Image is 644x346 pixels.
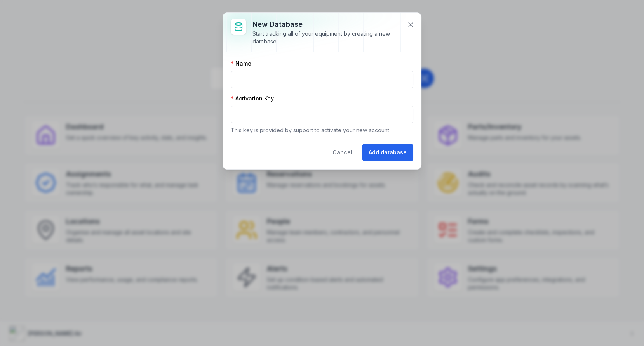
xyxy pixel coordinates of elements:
[252,19,401,30] h3: New database
[231,126,413,134] p: This key is provided by support to activate your new account
[326,144,359,161] button: Cancel
[231,95,274,102] label: Activation Key
[252,30,401,45] div: Start tracking all of your equipment by creating a new database.
[362,144,413,161] button: Add database
[231,60,251,67] label: Name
